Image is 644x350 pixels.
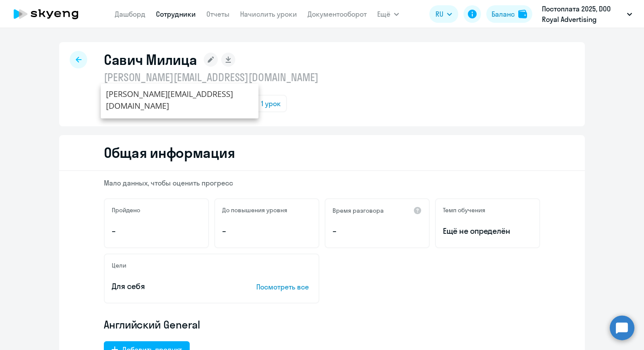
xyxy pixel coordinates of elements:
h5: Время разговора [333,207,384,214]
button: Балансbalance [486,5,532,23]
p: – [333,225,422,237]
a: Отчеты [206,10,230,18]
h5: Цели [112,261,126,269]
p: Мало данных, чтобы оценить прогресс [104,178,540,188]
a: Дашборд [115,10,145,18]
div: Баланс [492,9,515,19]
span: Ещё [377,9,390,19]
img: balance [518,10,527,18]
a: Начислить уроки [240,10,297,18]
span: Английский General [104,318,200,332]
h2: Общая информация [104,144,235,161]
h5: Пройдено [112,206,140,214]
button: RU [429,5,458,23]
button: Постоплата 2025, DOO Royal Advertising [538,4,637,25]
p: Посмотреть все [256,282,311,292]
p: – [112,225,201,237]
p: Постоплата 2025, DOO Royal Advertising [542,4,623,25]
a: Документооборот [308,10,367,18]
span: 1 урок [261,98,281,109]
div: [PERSON_NAME][EMAIL_ADDRESS][DOMAIN_NAME] [101,84,258,118]
span: Ещё не определён [443,225,532,237]
p: Для себя [112,281,229,292]
h5: До повышения уровня [222,206,287,214]
h5: Темп обучения [443,206,485,214]
span: RU [435,9,443,19]
p: [PERSON_NAME][EMAIL_ADDRESS][DOMAIN_NAME] [104,70,318,84]
button: Ещё [377,5,399,23]
h1: Савич Милица [104,51,197,68]
a: Сотрудники [156,10,196,18]
p: – [222,225,311,237]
